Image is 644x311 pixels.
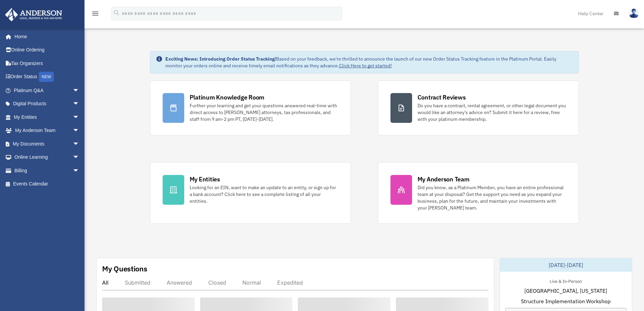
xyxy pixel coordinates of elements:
div: Do you have a contract, rental agreement, or other legal document you would like an attorney's ad... [418,102,566,123]
div: Platinum Knowledge Room [190,93,265,102]
img: Anderson Advisors Platinum Portal [3,8,64,21]
div: [DATE]-[DATE] [500,258,632,272]
a: My Entities Looking for an EIN, want to make an update to an entity, or sign up for a bank accoun... [150,162,351,224]
div: All [102,279,109,286]
span: [GEOGRAPHIC_DATA], [US_STATE] [524,287,607,295]
span: arrow_drop_down [73,84,86,97]
div: Contract Reviews [418,93,466,102]
a: menu [91,12,99,18]
span: arrow_drop_down [73,137,86,151]
a: Home [5,30,86,43]
div: Answered [167,279,192,286]
div: My Anderson Team [418,175,470,183]
a: My Documentsarrow_drop_down [5,137,90,151]
a: My Anderson Team Did you know, as a Platinum Member, you have an entire professional team at your... [378,162,579,224]
a: Digital Productsarrow_drop_down [5,97,90,111]
div: Did you know, as a Platinum Member, you have an entire professional team at your disposal? Get th... [418,184,566,211]
div: Normal [242,279,261,286]
div: Closed [208,279,226,286]
a: Billingarrow_drop_down [5,164,90,177]
strong: Exciting News: Introducing Order Status Tracking! [165,56,276,62]
span: arrow_drop_down [73,124,86,138]
div: Submitted [125,279,150,286]
i: search [113,9,120,17]
span: arrow_drop_down [73,164,86,178]
a: Click Here to get started! [339,63,392,69]
span: arrow_drop_down [73,97,86,111]
div: Based on your feedback, we're thrilled to announce the launch of our new Order Status Tracking fe... [165,55,573,69]
a: Tax Organizers [5,57,90,70]
a: My Entitiesarrow_drop_down [5,110,90,124]
div: Expedited [277,279,303,286]
span: Structure Implementation Workshop [521,297,611,305]
div: My Questions [102,264,147,274]
div: Further your learning and get your questions answered real-time with direct access to [PERSON_NAM... [190,102,338,123]
a: Order StatusNEW [5,70,90,84]
i: menu [91,9,99,18]
div: Live & In-Person [544,277,587,284]
img: User Pic [629,8,639,18]
div: NEW [39,72,54,82]
span: arrow_drop_down [73,151,86,164]
a: My Anderson Teamarrow_drop_down [5,124,90,137]
div: My Entities [190,175,220,183]
span: arrow_drop_down [73,110,86,124]
a: Online Learningarrow_drop_down [5,151,90,164]
a: Platinum Q&Aarrow_drop_down [5,84,90,97]
a: Online Ordering [5,43,90,57]
div: Looking for an EIN, want to make an update to an entity, or sign up for a bank account? Click her... [190,184,338,204]
a: Platinum Knowledge Room Further your learning and get your questions answered real-time with dire... [150,81,351,135]
a: Events Calendar [5,177,90,191]
a: Contract Reviews Do you have a contract, rental agreement, or other legal document you would like... [378,81,579,135]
